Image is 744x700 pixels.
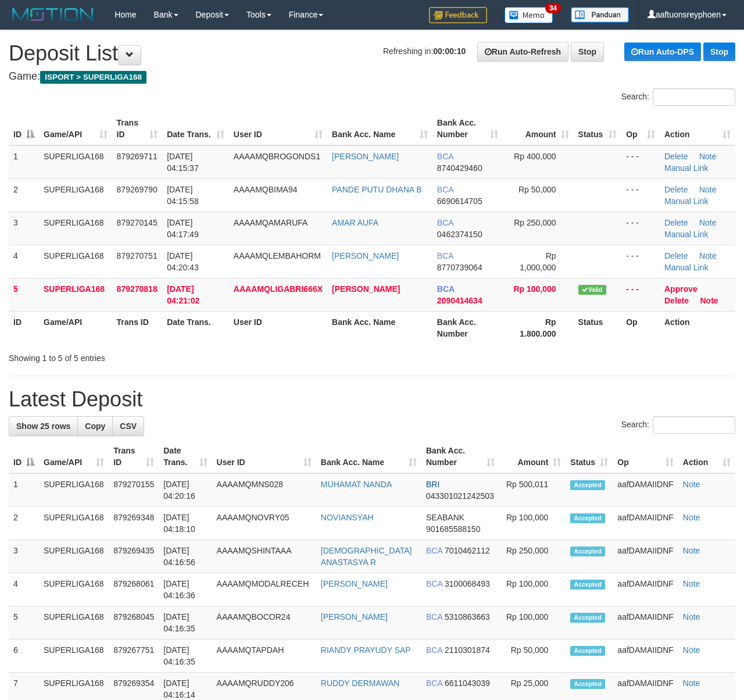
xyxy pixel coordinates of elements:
[621,88,735,106] label: Search:
[570,646,605,656] span: Accepted
[9,178,39,212] td: 2
[212,573,316,606] td: AAAAMQMODALRECEH
[570,679,605,689] span: Accepted
[109,573,159,606] td: 879268061
[678,440,735,473] th: Action: activate to sort column ascending
[433,47,466,56] strong: 00:00:10
[664,284,697,294] a: Approve
[229,311,327,344] th: User ID
[39,507,109,540] td: SUPERLIGA168
[9,42,735,65] h1: Deposit List
[426,579,442,588] span: BCA
[699,251,717,260] a: Note
[545,3,561,13] span: 34
[683,546,700,555] a: Note
[445,645,490,655] span: Copy 2110301874 to clipboard
[9,145,39,179] td: 1
[574,311,622,344] th: Status
[117,185,158,194] span: 879269790
[212,507,316,540] td: AAAAMQNOVRY05
[621,178,660,212] td: - - -
[9,606,39,640] td: 5
[499,440,566,473] th: Amount: activate to sort column ascending
[432,311,503,344] th: Bank Acc. Number
[499,606,566,640] td: Rp 100,000
[426,612,442,622] span: BCA
[109,507,159,540] td: 879269348
[570,580,605,590] span: Accepted
[321,579,388,588] a: [PERSON_NAME]
[383,47,466,56] span: Refreshing in:
[16,422,70,431] span: Show 25 rows
[85,422,105,431] span: Copy
[234,218,308,227] span: AAAAMQAMARUFA
[664,296,689,305] a: Delete
[624,42,701,61] a: Run Auto-DPS
[212,640,316,673] td: AAAAMQTAPDAH
[167,218,199,239] span: [DATE] 04:17:49
[432,112,503,145] th: Bank Acc. Number: activate to sort column ascending
[234,251,321,260] span: AAAAMQLEMBAHORM
[437,218,453,227] span: BCA
[700,296,718,305] a: Note
[39,245,112,278] td: SUPERLIGA168
[514,218,556,227] span: Rp 250,000
[327,311,432,344] th: Bank Acc. Name
[9,112,39,145] th: ID: activate to sort column descending
[683,480,700,489] a: Note
[664,218,688,227] a: Delete
[570,513,605,523] span: Accepted
[159,573,212,606] td: [DATE] 04:16:36
[477,42,568,62] a: Run Auto-Refresh
[159,606,212,640] td: [DATE] 04:16:35
[570,480,605,490] span: Accepted
[39,112,112,145] th: Game/API: activate to sort column ascending
[621,416,735,434] label: Search:
[112,112,163,145] th: Trans ID: activate to sort column ascending
[621,112,660,145] th: Op: activate to sort column ascending
[162,112,229,145] th: Date Trans.: activate to sort column ascending
[699,152,717,161] a: Note
[9,507,39,540] td: 2
[39,473,109,507] td: SUPERLIGA168
[437,152,453,161] span: BCA
[613,540,678,573] td: aafDAMAIIDNF
[664,163,709,173] a: Manual Link
[159,640,212,673] td: [DATE] 04:16:35
[162,311,229,344] th: Date Trans.
[9,640,39,673] td: 6
[513,284,556,294] span: Rp 100,000
[109,473,159,507] td: 879270155
[664,197,709,206] a: Manual Link
[653,88,735,106] input: Search:
[327,112,432,145] th: Bank Acc. Name: activate to sort column ascending
[9,416,78,436] a: Show 25 rows
[621,145,660,179] td: - - -
[77,416,113,436] a: Copy
[9,212,39,245] td: 3
[316,440,421,473] th: Bank Acc. Name: activate to sort column ascending
[613,473,678,507] td: aafDAMAIIDNF
[321,612,388,622] a: [PERSON_NAME]
[117,218,158,227] span: 879270145
[426,546,442,555] span: BCA
[117,284,158,294] span: 879270818
[505,7,553,23] img: Button%20Memo.svg
[421,440,499,473] th: Bank Acc. Number: activate to sort column ascending
[39,311,112,344] th: Game/API
[574,112,622,145] th: Status: activate to sort column ascending
[660,311,735,344] th: Action
[159,507,212,540] td: [DATE] 04:18:10
[39,440,109,473] th: Game/API: activate to sort column ascending
[332,218,378,227] a: AMAR AUFA
[703,42,735,61] a: Stop
[683,513,700,522] a: Note
[332,251,399,260] a: [PERSON_NAME]
[683,579,700,588] a: Note
[437,296,482,305] span: Copy 2090414634 to clipboard
[167,284,199,305] span: [DATE] 04:21:02
[9,71,735,83] h4: Game:
[426,524,480,534] span: Copy 901685588150 to clipboard
[321,645,411,655] a: RIANDY PRAYUDY SAP
[426,513,464,522] span: SEABANK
